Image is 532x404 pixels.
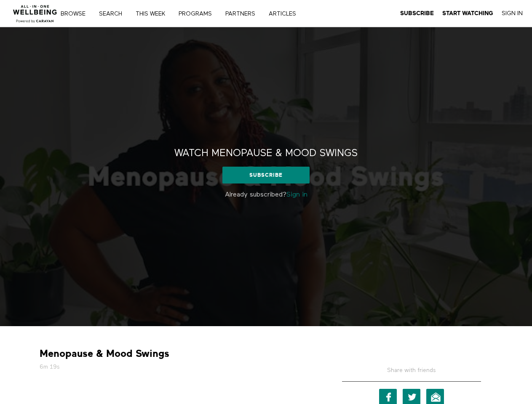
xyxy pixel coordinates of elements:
a: Search [96,11,131,17]
a: Browse [58,11,94,17]
strong: Subscribe [400,10,434,16]
h5: 6m 19s [40,363,318,371]
nav: Primary [67,9,313,18]
strong: Start Watching [442,10,493,16]
a: Subscribe [400,10,434,17]
a: PROGRAMS [176,11,221,17]
a: Subscribe [222,167,310,183]
a: PARTNERS [222,11,264,17]
a: Sign in [286,191,307,198]
h5: Share with friends [342,366,481,381]
a: ARTICLES [266,11,305,17]
h2: Watch Menopause & Mood Swings [174,147,358,160]
p: Already subscribed? [175,190,357,200]
a: Start Watching [442,10,493,17]
a: Sign In [502,10,523,17]
a: THIS WEEK [133,11,174,17]
strong: Menopause & Mood Swings [40,347,169,360]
